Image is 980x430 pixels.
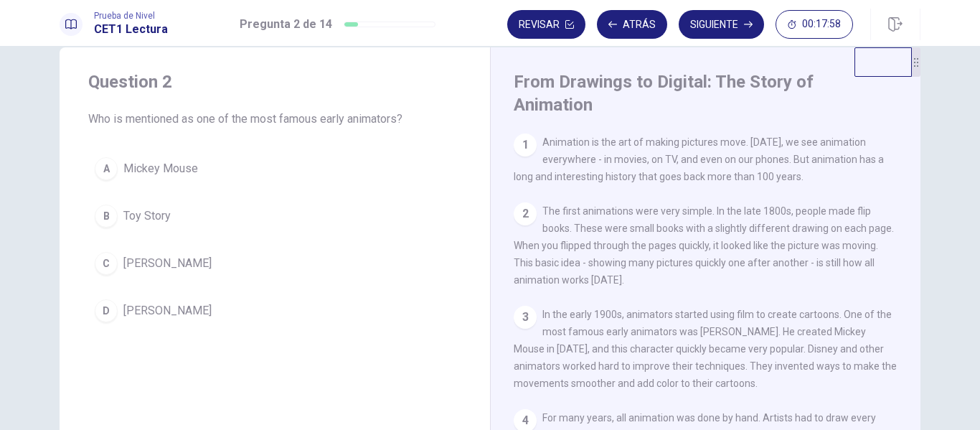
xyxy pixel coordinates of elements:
button: C[PERSON_NAME] [88,246,461,281]
span: Prueba de Nivel [94,11,168,21]
div: A [95,157,118,180]
h4: Question 2 [88,70,461,93]
span: In the early 1900s, animators started using film to create cartoons. One of the most famous early... [514,309,897,389]
span: [PERSON_NAME] [123,302,212,319]
span: 00:17:58 [802,19,841,30]
button: AMickey Mouse [88,151,461,187]
div: D [95,299,118,322]
span: Who is mentioned as one of the most famous early animators? [88,111,461,128]
div: 3 [514,306,537,329]
button: 00:17:58 [776,10,853,39]
div: 1 [514,134,537,156]
span: Toy Story [123,207,171,225]
div: C [95,252,118,275]
span: The first animations were very simple. In the late 1800s, people made flip books. These were smal... [514,205,894,286]
span: Animation is the art of making pictures move. [DATE], we see animation everywhere - in movies, on... [514,136,884,182]
div: B [95,205,118,228]
span: Mickey Mouse [123,160,198,177]
h1: Pregunta 2 de 14 [240,16,332,33]
button: D[PERSON_NAME] [88,293,461,329]
button: Revisar [507,10,585,39]
button: Atrás [597,10,667,39]
div: 2 [514,202,537,225]
h1: CET1 Lectura [94,21,168,38]
h4: From Drawings to Digital: The Story of Animation [514,70,894,116]
button: BToy Story [88,198,461,234]
button: Siguiente [679,10,764,39]
span: [PERSON_NAME] [123,255,212,272]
